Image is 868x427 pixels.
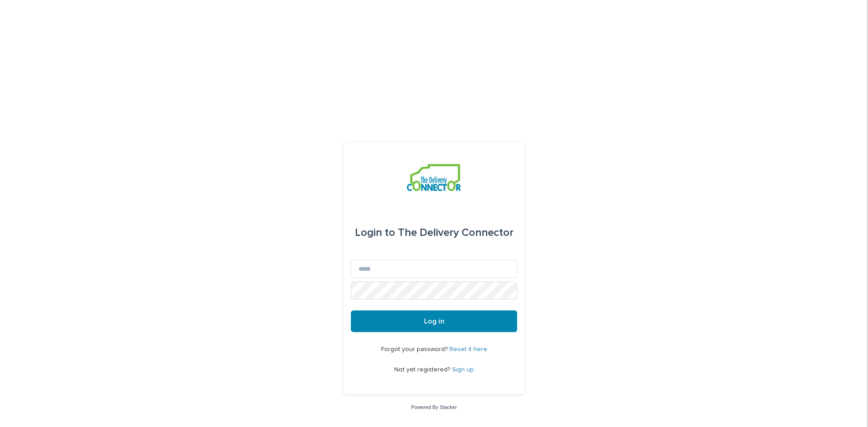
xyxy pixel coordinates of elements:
div: The Delivery Connector [355,220,514,245]
button: Log in [351,310,517,332]
span: Login to [355,227,395,238]
a: Reset it here [449,346,487,352]
a: Powered By Stacker [411,404,457,410]
span: Log in [424,318,444,325]
a: Sign up [452,366,474,373]
span: Forgot your password? [381,346,449,352]
span: Not yet registered? [394,366,452,373]
img: aCWQmA6OSGG0Kwt8cj3c [407,164,461,191]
